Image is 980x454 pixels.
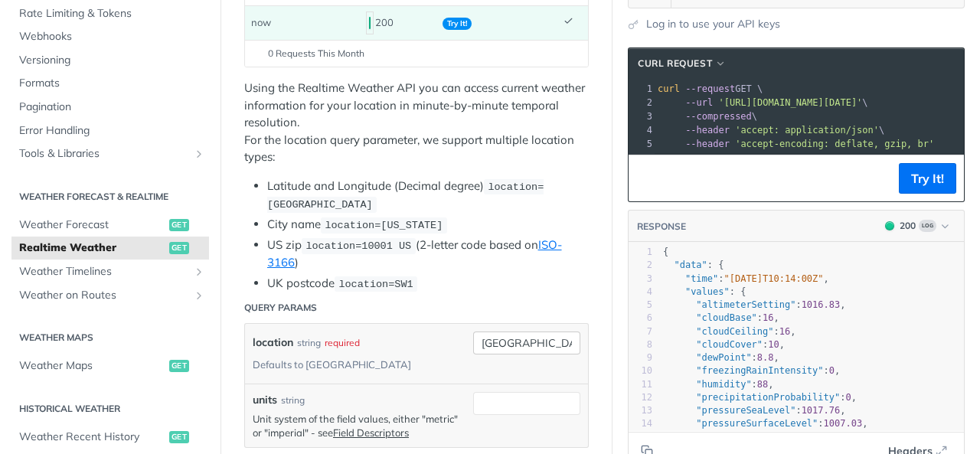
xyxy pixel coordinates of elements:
[663,405,846,416] span: : ,
[663,299,846,310] span: : ,
[19,100,205,115] span: Pagination
[768,339,779,350] span: 10
[696,312,756,323] span: "cloudBase"
[696,379,751,390] span: "humidity"
[663,247,668,257] span: {
[757,352,774,363] span: 8.8
[366,10,430,36] div: 200
[443,18,472,30] span: Try It!
[244,301,317,315] div: Query Params
[19,240,165,256] span: Realtime Weather
[802,299,841,310] span: 1016.83
[253,392,277,408] label: units
[802,405,841,416] span: 1017.76
[11,119,209,142] a: Error Handling
[718,97,862,108] span: '[URL][DOMAIN_NAME][DATE]'
[663,260,724,270] span: : {
[685,83,735,94] span: --request
[663,379,774,390] span: : ,
[685,139,730,149] span: --header
[629,325,652,338] div: 7
[629,351,652,364] div: 9
[663,273,829,284] span: : ,
[267,237,589,272] li: US zip (2-letter code based on )
[629,82,655,96] div: 1
[19,288,189,303] span: Weather on Routes
[281,394,305,407] div: string
[658,83,680,94] span: curl
[19,123,205,139] span: Error Handling
[169,242,189,254] span: get
[636,219,687,234] button: RESPONSE
[169,360,189,372] span: get
[193,289,205,302] button: Show subpages for Weather on Routes
[663,392,857,403] span: : ,
[333,426,409,439] a: Field Descriptors
[19,53,205,68] span: Versioning
[268,47,364,60] span: 0 Requests This Month
[169,219,189,231] span: get
[885,221,894,230] span: 200
[629,338,652,351] div: 8
[169,431,189,443] span: get
[369,17,371,29] span: 200
[663,365,840,376] span: : ,
[685,111,752,122] span: --compressed
[663,352,779,363] span: : ,
[629,312,652,325] div: 6
[632,56,732,71] button: cURL Request
[629,299,652,312] div: 5
[11,214,209,237] a: Weather Forecastget
[638,57,712,70] span: cURL Request
[267,216,589,234] li: City name
[658,97,868,108] span: \
[696,339,763,350] span: "cloudCover"
[19,6,205,21] span: Rate Limiting & Tokens
[724,273,824,284] span: "[DATE]T10:14:00Z"
[779,326,790,337] span: 16
[11,331,209,345] h2: Weather Maps
[696,326,773,337] span: "cloudCeiling"
[629,364,652,377] div: 10
[629,273,652,286] div: 3
[735,125,879,136] span: 'accept: application/json'
[19,217,165,233] span: Weather Forecast
[297,332,321,354] div: string
[11,49,209,72] a: Versioning
[11,96,209,119] a: Pagination
[267,275,589,292] li: UK postcode
[629,286,652,299] div: 4
[11,190,209,204] h2: Weather Forecast & realtime
[629,391,652,404] div: 12
[829,365,835,376] span: 0
[11,284,209,307] a: Weather on RoutesShow subpages for Weather on Routes
[629,259,652,272] div: 2
[244,80,589,166] p: Using the Realtime Weather API you can access current weather information for your location in mi...
[267,178,589,214] li: Latitude and Longitude (Decimal degree)
[11,2,209,25] a: Rate Limiting & Tokens
[253,412,465,439] p: Unit system of the field values, either "metric" or "imperial" - see
[629,137,655,151] div: 5
[629,96,655,109] div: 2
[11,402,209,416] h2: Historical Weather
[629,378,652,391] div: 11
[899,163,956,194] button: Try It!
[696,352,751,363] span: "dewPoint"
[663,312,779,323] span: : ,
[824,418,863,429] span: 1007.03
[253,332,293,354] label: location
[658,125,884,136] span: \
[900,219,916,233] div: 200
[663,418,867,429] span: : ,
[19,146,189,162] span: Tools & Libraries
[11,142,209,165] a: Tools & LibrariesShow subpages for Tools & Libraries
[696,405,795,416] span: "pressureSeaLevel"
[696,299,795,310] span: "altimeterSetting"
[629,246,652,259] div: 1
[685,273,718,284] span: "time"
[251,16,271,28] span: now
[193,266,205,278] button: Show subpages for Weather Timelines
[877,218,956,234] button: 200200Log
[629,109,655,123] div: 3
[845,392,851,403] span: 0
